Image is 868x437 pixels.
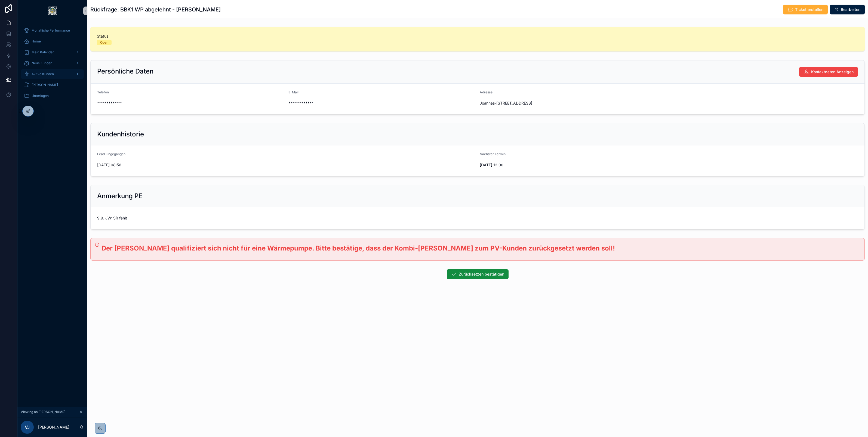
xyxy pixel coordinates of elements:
[21,26,84,35] a: Monatliche Performance
[97,130,144,139] h2: Kundenhistorie
[830,5,865,14] button: Bearbeiten
[97,192,142,200] h2: Anmerkung PE
[21,58,84,68] a: Neue Kunden
[288,90,298,94] span: E-Mail
[32,28,70,33] span: Monatliche Performance
[97,90,109,94] span: Telefon
[21,47,84,57] a: Mein Kalender
[48,7,57,15] img: App logo
[21,410,65,414] span: Viewing as [PERSON_NAME]
[38,424,69,430] p: [PERSON_NAME]
[21,36,84,46] a: Home
[21,80,84,90] a: [PERSON_NAME]
[480,90,493,94] span: Adresse
[32,72,54,76] span: Aktive Kunden
[100,40,108,45] div: Open
[25,424,30,430] span: VJ
[97,33,858,39] span: Status
[447,269,509,279] button: Zurücksetzen bestätigen
[21,91,84,101] a: Unterlagen
[17,22,87,108] div: scrollable content
[811,69,854,75] span: Kontaktdaten Anzeigen
[97,215,284,221] span: 9.9. JW: SR fehlt
[101,244,860,253] div: ## Der Kunde qualifiziert sich nicht für eine Wärmepumpe. Bitte bestätige, dass der Kombi-Kunde z...
[480,100,667,106] span: Joannes-[STREET_ADDRESS]
[21,69,84,79] a: Aktive Kunden
[480,152,506,156] span: Nächster Termin
[795,7,823,12] span: Ticket erstellen
[32,94,49,98] span: Unterlagen
[459,271,504,277] span: Zurücksetzen bestätigen
[97,152,125,156] span: Lead Eingegangen
[32,39,41,44] span: Home
[32,61,52,65] span: Neue Kunden
[97,67,153,76] h2: Persönliche Daten
[783,5,828,14] button: Ticket erstellen
[97,162,475,168] span: [DATE] 08:56
[101,244,860,253] h2: Der [PERSON_NAME] qualifiziert sich nicht für eine Wärmepumpe. Bitte bestätige, dass der Kombi-[P...
[32,50,54,54] span: Mein Kalender
[799,67,858,77] button: Kontaktdaten Anzeigen
[32,83,58,87] span: [PERSON_NAME]
[480,162,858,168] span: [DATE] 12:00
[90,6,221,13] h1: Rückfrage: BBK1 WP abgelehnt - [PERSON_NAME]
